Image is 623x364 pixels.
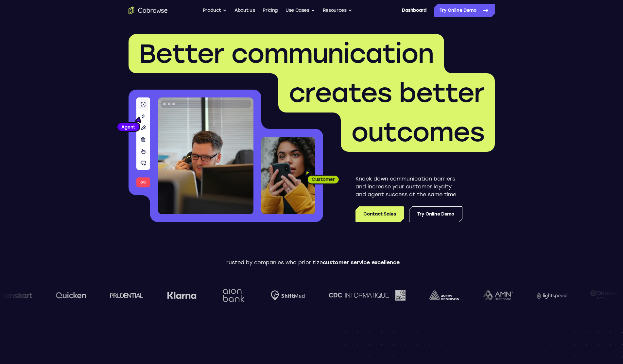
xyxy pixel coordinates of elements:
[402,4,426,17] a: Dashboard
[351,116,484,148] span: outcomes
[261,137,315,214] img: A customer holding their phone
[270,290,304,301] img: Shiftmed
[234,4,255,17] a: About us
[328,290,404,300] img: CDC Informatique
[203,4,227,17] button: Product
[139,38,434,69] span: Better communication
[289,77,484,109] span: creates better
[263,4,278,17] a: Pricing
[129,7,168,14] a: Go to the home page
[219,282,246,309] img: Aion Bank
[536,292,565,299] img: Lightspeed
[286,4,315,17] button: Use Cases
[482,290,512,301] img: AMN Healthcare
[158,97,253,214] img: A customer support agent talking on the phone
[323,4,352,17] button: Resources
[166,291,196,299] img: Klarna
[355,175,462,199] p: Knock down communication barriers and increase your customer loyalty and agent success at the sam...
[434,4,495,17] a: Try Online Demo
[109,293,142,298] img: prudential
[323,259,400,266] span: customer service excellence
[355,206,404,222] a: Contact Sales
[409,206,462,222] a: Try Online Demo
[428,290,458,300] img: avery-dennison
